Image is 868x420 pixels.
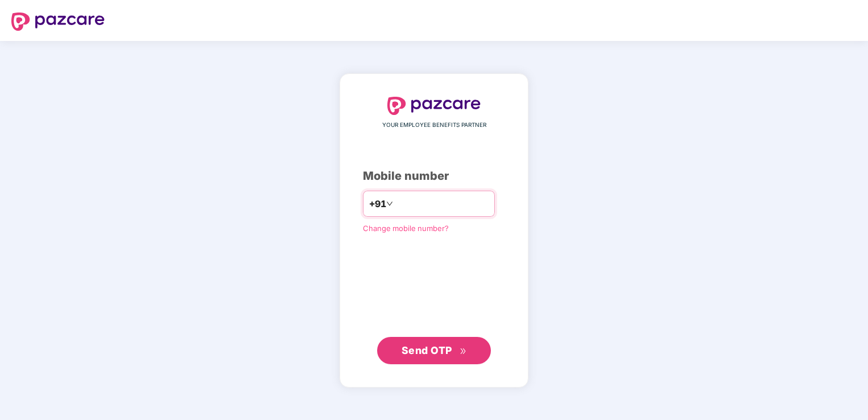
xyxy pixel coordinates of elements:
[460,348,467,355] span: double-right
[382,121,486,130] span: YOUR EMPLOYEE BENEFITS PARTNER
[402,344,452,356] span: Send OTP
[369,197,386,211] span: +91
[363,167,505,185] div: Mobile number
[377,337,491,364] button: Send OTPdouble-right
[11,13,105,31] img: logo
[387,97,481,115] img: logo
[386,200,393,207] span: down
[363,224,449,233] a: Change mobile number?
